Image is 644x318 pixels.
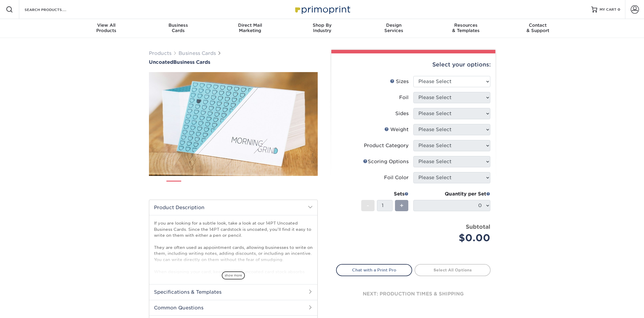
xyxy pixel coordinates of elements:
div: & Templates [430,23,502,33]
span: Business [142,23,214,28]
img: Business Cards 02 [186,178,201,193]
a: Direct MailMarketing [214,19,286,38]
span: MY CART [600,7,616,12]
a: Contact& Support [502,19,574,38]
div: & Support [502,23,574,33]
span: View All [70,23,142,28]
div: Industry [286,23,358,33]
strong: Subtotal [466,223,490,230]
a: Chat with a Print Pro [336,264,412,276]
div: Sizes [390,78,409,85]
a: View AllProducts [70,19,142,38]
img: Uncoated 01 [149,39,318,209]
h2: Common Questions [149,300,317,315]
div: Marketing [214,23,286,33]
div: Foil [399,94,409,101]
img: Business Cards 01 [166,179,181,193]
span: Direct Mail [214,23,286,28]
img: Business Cards 05 [246,178,261,193]
div: Sets [361,190,409,198]
div: next: production times & shipping [336,276,491,312]
img: Primoprint [293,3,352,16]
a: DesignServices [358,19,430,38]
img: Business Cards 04 [226,178,241,193]
div: Products [70,23,142,33]
span: 0 [618,7,620,12]
div: Select your options: [336,53,491,76]
span: Shop By [286,23,358,28]
div: Sides [395,110,409,117]
span: - [367,201,369,210]
span: show more [222,271,245,279]
a: Business Cards [179,50,216,56]
div: Foil Color [384,174,409,181]
h1: Business Cards [149,59,318,65]
div: $0.00 [418,231,490,245]
input: SEARCH PRODUCTS..... [24,6,82,13]
img: Business Cards 03 [206,178,221,193]
span: + [400,201,404,210]
a: Resources& Templates [430,19,502,38]
span: Resources [430,23,502,28]
div: Quantity per Set [413,190,490,198]
a: Products [149,50,171,56]
div: Product Category [364,142,409,149]
span: Uncoated [149,59,173,65]
a: Select All Options [415,264,491,276]
div: Weight [384,126,409,133]
img: Business Cards 07 [285,178,300,193]
span: Design [358,23,430,28]
h2: Product Description [149,200,317,215]
div: Services [358,23,430,33]
div: Cards [142,23,214,33]
div: Scoring Options [363,158,409,165]
img: Business Cards 06 [266,178,280,193]
span: Contact [502,23,574,28]
h2: Specifications & Templates [149,284,317,300]
a: Shop ByIndustry [286,19,358,38]
a: UncoatedBusiness Cards [149,59,318,65]
a: BusinessCards [142,19,214,38]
